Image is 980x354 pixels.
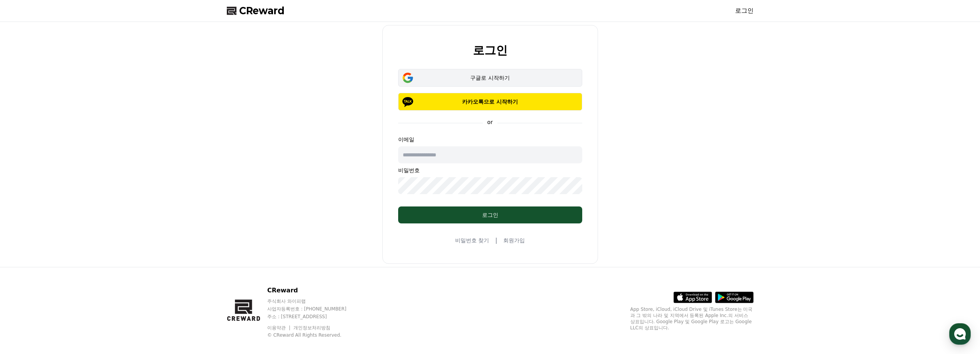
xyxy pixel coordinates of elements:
[2,244,51,263] a: 홈
[495,236,497,245] span: |
[267,286,361,295] p: CReward
[482,118,497,126] p: or
[267,306,361,312] p: 사업자등록번호 : [PHONE_NUMBER]
[735,6,754,15] a: 로그인
[630,306,754,331] p: App Store, iCloud, iCloud Drive 및 iTunes Store는 미국과 그 밖의 나라 및 지역에서 등록된 Apple Inc.의 서비스 상표입니다. Goo...
[267,298,361,304] p: 주식회사 와이피랩
[267,325,291,331] a: 이용약관
[51,244,99,263] a: 대화
[70,256,80,262] span: 대화
[473,44,508,57] h2: 로그인
[293,325,330,331] a: 개인정보처리방침
[267,332,361,338] p: © CReward All Rights Reserved.
[414,211,567,219] div: 로그인
[398,166,582,174] p: 비밀번호
[119,256,128,262] span: 설정
[455,237,489,244] a: 비밀번호 찾기
[503,237,525,244] a: 회원가입
[398,93,582,111] button: 카카오톡으로 시작하기
[409,74,571,82] div: 구글로 시작하기
[24,256,29,262] span: 홈
[239,5,285,17] span: CReward
[398,136,582,143] p: 이메일
[267,314,361,320] p: 주소 : [STREET_ADDRESS]
[227,5,285,17] a: CReward
[398,206,582,223] button: 로그인
[409,98,571,106] p: 카카오톡으로 시작하기
[398,69,582,87] button: 구글로 시작하기
[99,244,148,263] a: 설정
